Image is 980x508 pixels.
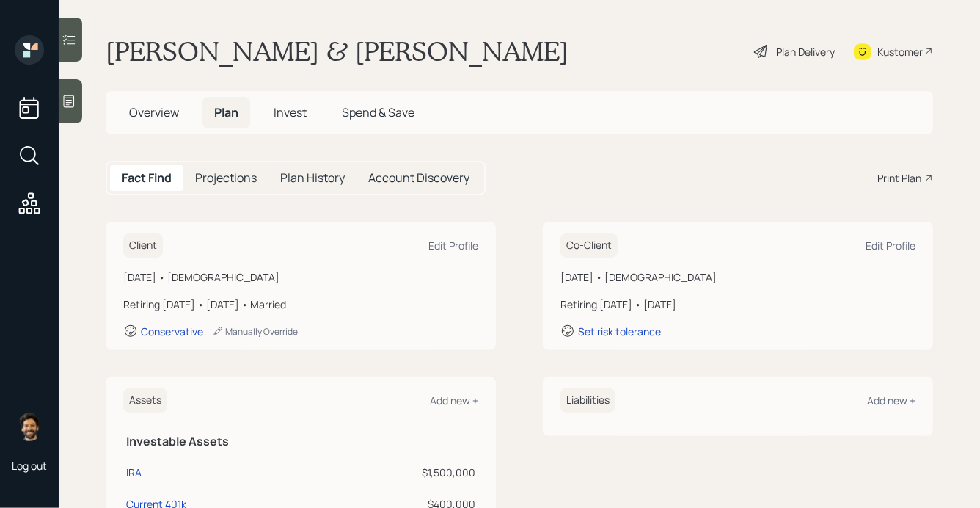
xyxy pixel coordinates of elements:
[866,239,915,253] div: Edit Profile
[195,171,257,185] h5: Projections
[123,269,478,285] div: [DATE] • [DEMOGRAPHIC_DATA]
[126,435,475,449] h5: Investable Assets
[430,393,478,407] div: Add new +
[560,388,615,413] h6: Liabilities
[15,412,44,441] img: eric-schwartz-headshot.png
[351,465,475,480] div: $1,500,000
[214,104,238,120] span: Plan
[129,104,179,120] span: Overview
[122,171,172,185] h5: Fact Find
[877,170,921,186] div: Print Plan
[212,325,298,338] div: Manually Override
[12,459,47,473] div: Log out
[877,44,923,59] div: Kustomer
[342,104,414,120] span: Spend & Save
[560,233,618,258] h6: Co-Client
[776,44,835,59] div: Plan Delivery
[578,324,661,338] div: Set risk tolerance
[867,393,915,407] div: Add new +
[123,388,167,413] h6: Assets
[123,233,163,258] h6: Client
[123,297,478,312] div: Retiring [DATE] • [DATE] • Married
[126,465,142,480] div: IRA
[560,297,915,312] div: Retiring [DATE] • [DATE]
[368,171,469,185] h5: Account Discovery
[141,324,203,338] div: Conservative
[106,35,568,68] h1: [PERSON_NAME] & [PERSON_NAME]
[280,171,345,185] h5: Plan History
[560,269,915,285] div: [DATE] • [DEMOGRAPHIC_DATA]
[274,104,307,120] span: Invest
[428,239,478,253] div: Edit Profile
